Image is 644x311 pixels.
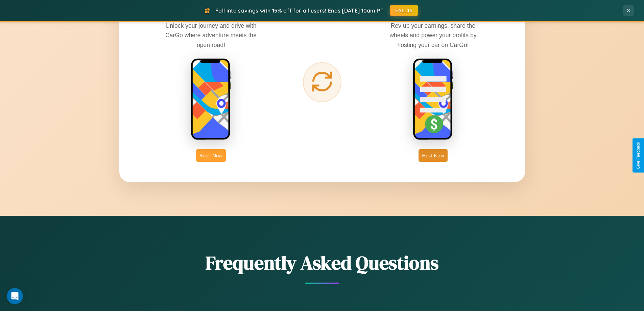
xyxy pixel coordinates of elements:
iframe: Intercom live chat [7,288,23,304]
button: Host Now [419,149,447,162]
h2: Frequently Asked Questions [119,250,525,276]
img: rent phone [191,58,231,141]
p: Rev up your earnings, share the wheels and power your profits by hosting your car on CarGo! [382,21,484,49]
p: Unlock your journey and drive with CarGo where adventure meets the open road! [160,21,262,49]
img: host phone [413,58,453,141]
div: Give Feedback [636,142,641,169]
button: FALL15 [390,5,418,16]
span: Fall into savings with 15% off for all users! Ends [DATE] 10am PT. [215,7,385,14]
button: Book Now [196,149,226,162]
